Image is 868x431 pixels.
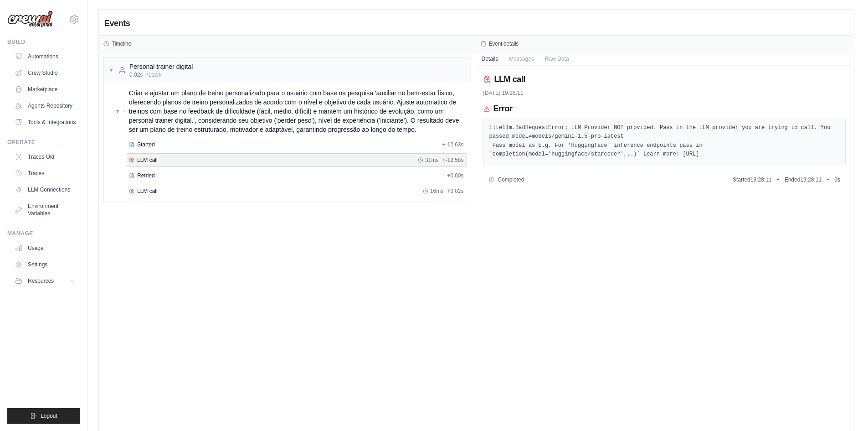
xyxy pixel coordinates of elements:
[11,99,80,113] a: Agents Repository
[11,274,80,288] button: Resources
[7,230,80,237] div: Manage
[108,67,114,74] span: ▼
[834,176,840,183] span: 0 s
[7,10,53,28] img: Logo
[539,52,575,65] button: Raw Data
[503,52,539,65] button: Messages
[476,52,504,65] button: Details
[442,156,463,164] span: + -12.58s
[146,71,161,78] span: • 1 task
[483,89,846,97] div: [DATE] 19:28:11
[11,49,80,64] a: Automations
[822,387,868,431] iframe: Chat Widget
[137,187,158,195] span: LLM call
[129,62,193,71] div: Personal trainer digital
[442,141,463,148] span: + -12.63s
[137,141,155,148] span: Started
[447,172,463,179] span: + 0.00s
[493,104,513,114] h3: Error
[11,66,80,80] a: Crew Studio
[11,166,80,181] a: Traces
[447,187,463,195] span: + 0.02s
[11,115,80,130] a: Tools & Integrations
[104,17,130,30] h2: Events
[7,139,80,146] div: Operate
[11,199,80,221] a: Environment Variables
[489,40,519,47] h3: Event details
[28,277,54,285] span: Resources
[11,182,80,197] a: LLM Connections
[827,176,829,183] span: •
[7,38,80,46] div: Build
[11,150,80,164] a: Traces Old
[41,412,57,420] span: Logout
[733,176,771,183] span: Started 19:28:11
[430,187,443,195] span: 16ms
[489,124,840,159] pre: litellm.BadRequestError: LLM Provider NOT provided. Pass in the LLM provider you are trying to ca...
[137,156,158,164] span: LLM call
[137,172,155,179] span: Retried
[11,241,80,255] a: Usage
[129,88,467,134] span: Criar e ajustar um plano de treino personalizado para o usuário com base na pesquisa 'auxiliar no...
[498,176,524,183] span: Completed
[777,176,779,183] span: •
[115,108,120,115] span: ▼
[112,40,131,47] h3: Timeline
[7,408,80,424] button: Logout
[785,176,822,183] span: Ended 19:28:11
[425,156,438,164] span: 31ms
[11,82,80,97] a: Marketplace
[129,71,143,78] span: 0.02s
[11,257,80,272] a: Settings
[494,73,525,86] h2: LLM call
[822,387,868,431] div: Widget de chat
